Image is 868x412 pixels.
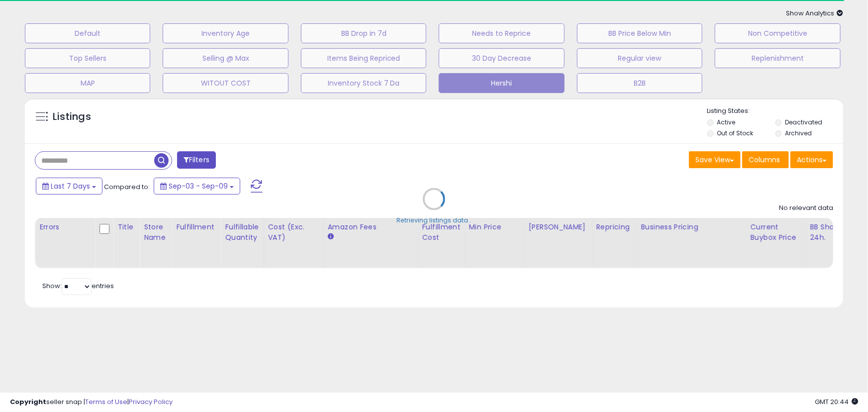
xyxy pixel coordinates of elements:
button: Inventory Stock 7 Da [301,73,426,93]
button: Regular view [577,48,702,68]
span: Show Analytics [786,8,843,18]
button: Hershi [439,73,564,93]
button: Inventory Age [163,23,288,43]
button: Items Being Repriced [301,48,426,68]
div: seller snap | | [10,398,173,407]
button: Top Sellers [25,48,150,68]
strong: Copyright [10,397,46,407]
button: BB Drop in 7d [301,23,426,43]
button: Selling @ Max [163,48,288,68]
span: 2025-09-17 20:44 GMT [815,397,858,407]
div: Retrieving listings data.. [397,216,472,225]
button: B2B [577,73,702,93]
a: Privacy Policy [129,397,173,407]
button: MAP [25,73,150,93]
button: Default [25,23,150,43]
button: 30 Day Decrease [439,48,564,68]
button: WITOUT COST [163,73,288,93]
button: Non Competitive [715,23,840,43]
button: Needs to Reprice [439,23,564,43]
button: Replenishment [715,48,840,68]
a: Terms of Use [85,397,127,407]
button: BB Price Below Min [577,23,702,43]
